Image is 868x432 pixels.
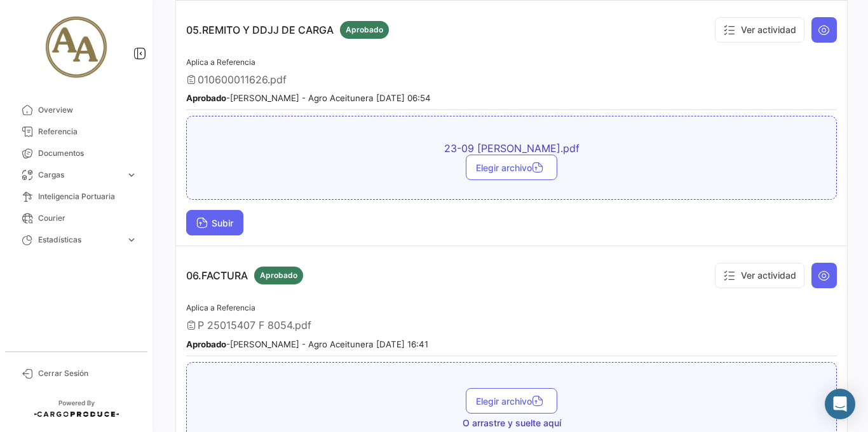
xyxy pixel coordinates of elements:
[186,339,226,349] b: Aprobado
[825,389,855,419] div: Abrir Intercom Messenger
[38,191,137,202] span: Inteligencia Portuaria
[38,104,137,116] span: Overview
[10,121,142,143] a: Referencia
[38,368,137,379] span: Cerrar Sesión
[466,388,557,414] button: Elegir archivo
[198,73,287,86] span: 010600011626.pdf
[38,169,121,181] span: Cargas
[346,24,383,36] span: Aprobado
[126,234,137,246] span: expand_more
[38,234,121,246] span: Estadísticas
[38,148,137,159] span: Documentos
[196,218,233,228] span: Subir
[186,57,255,67] span: Aplica a Referencia
[10,143,142,164] a: Documentos
[38,126,137,137] span: Referencia
[10,207,142,229] a: Courier
[476,162,547,173] span: Elegir archivo
[715,263,804,288] button: Ver actividad
[186,93,226,103] b: Aprobado
[260,270,297,281] span: Aprobado
[10,99,142,121] a: Overview
[186,93,431,103] small: - [PERSON_NAME] - Agro Aceitunera [DATE] 06:54
[463,417,561,429] span: O arrastre y suelte aquí
[126,169,137,181] span: expand_more
[10,186,142,207] a: Inteligencia Portuaria
[186,210,243,235] button: Subir
[38,213,137,224] span: Courier
[289,142,734,155] span: 23-09 [PERSON_NAME].pdf
[186,21,389,39] p: 05.REMITO Y DDJJ DE CARGA
[186,303,255,312] span: Aplica a Referencia
[186,267,303,284] p: 06.FACTURA
[476,396,547,407] span: Elegir archivo
[466,155,557,180] button: Elegir archivo
[715,17,804,43] button: Ver actividad
[198,319,311,331] span: P 25015407 F 8054.pdf
[186,339,428,349] small: - [PERSON_NAME] - Agro Aceitunera [DATE] 16:41
[44,15,108,79] img: d85fbf23-fa35-483a-980e-3848878eb9e8.jpg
